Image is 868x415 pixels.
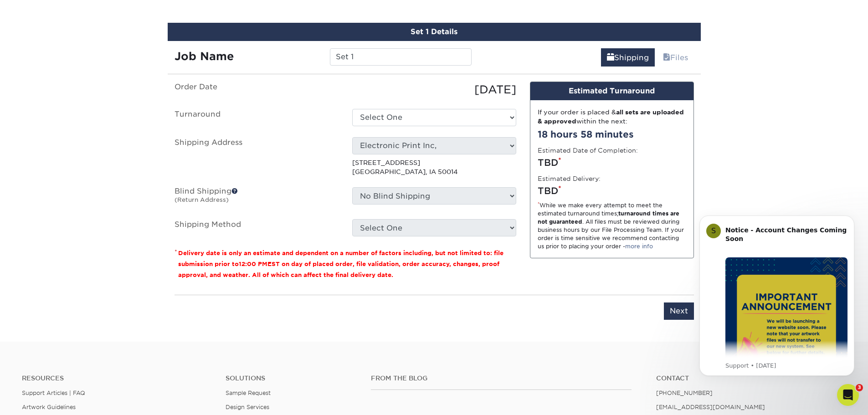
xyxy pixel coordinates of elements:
div: Estimated Turnaround [530,82,693,100]
span: 3 [856,384,863,391]
div: TBD [538,156,686,169]
label: Estimated Date of Completion: [538,146,638,155]
small: Delivery date is only an estimate and dependent on a number of factors including, but not limited... [178,250,503,278]
span: 12:00 PM [239,261,267,267]
h4: Resources [22,374,212,382]
label: Turnaround [168,109,345,126]
h4: Solutions [226,374,357,382]
div: [DATE] [345,82,523,98]
label: Shipping Address [168,137,345,177]
strong: Job Name [175,50,234,63]
h4: From the Blog [371,374,632,382]
label: Order Date [168,82,345,98]
span: files [663,53,670,62]
span: shipping [607,53,614,62]
div: While we make every attempt to meet the estimated turnaround times; . All files must be reviewed ... [538,201,686,251]
small: (Return Address) [175,196,229,203]
p: [STREET_ADDRESS] [GEOGRAPHIC_DATA], IA 50014 [352,158,516,177]
div: If your order is placed & within the next: [538,108,686,126]
a: Sample Request [226,389,271,396]
a: Contact [656,374,846,382]
label: Blind Shipping [168,187,345,208]
input: Next [664,302,694,320]
iframe: Intercom notifications message [686,204,868,410]
label: Estimated Delivery: [538,174,601,183]
a: Design Services [226,404,269,410]
div: Set 1 Details [168,23,701,41]
div: 18 hours 58 minutes [538,128,686,141]
input: Enter a job name [330,48,472,66]
a: [PHONE_NUMBER] [656,389,713,396]
div: TBD [538,184,686,198]
label: Shipping Method [168,219,345,236]
iframe: Intercom live chat [837,384,859,406]
a: Files [657,48,694,67]
a: [EMAIL_ADDRESS][DOMAIN_NAME] [656,404,765,410]
a: more info [625,243,653,250]
a: Shipping [601,48,655,67]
